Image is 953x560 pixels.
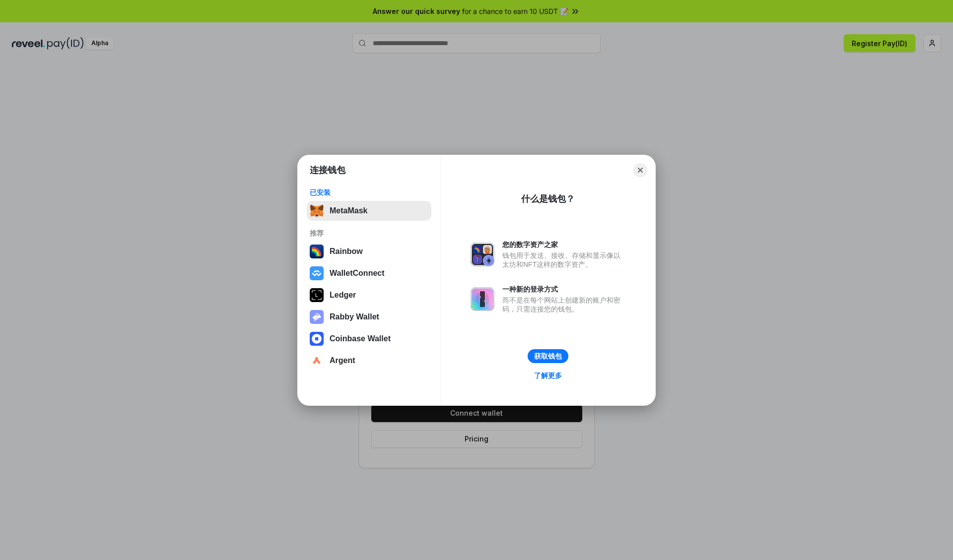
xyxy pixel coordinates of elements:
[471,287,494,311] img: svg+xml,%3Csvg%20xmlns%3D%22http%3A%2F%2Fwww.w3.org%2F2000%2Fsvg%22%20fill%3D%22none%22%20viewBox...
[528,349,568,363] button: 获取钱包
[310,310,324,324] img: svg+xml,%3Csvg%20xmlns%3D%22http%3A%2F%2Fwww.w3.org%2F2000%2Fsvg%22%20fill%3D%22none%22%20viewBox...
[307,201,431,221] button: MetaMask
[307,351,431,371] button: Argent
[330,247,363,256] div: Rainbow
[310,204,324,218] img: svg+xml,%3Csvg%20fill%3D%22none%22%20height%3D%2233%22%20viewBox%3D%220%200%2035%2033%22%20width%...
[310,354,324,368] img: svg+xml,%3Csvg%20width%3D%2228%22%20height%3D%2228%22%20viewBox%3D%220%200%2028%2028%22%20fill%3D...
[633,163,647,177] button: Close
[534,371,562,380] div: 了解更多
[502,251,625,269] div: 钱包用于发送、接收、存储和显示像以太坊和NFT这样的数字资产。
[502,285,625,294] div: 一种新的登录方式
[310,229,428,238] div: 推荐
[534,352,562,361] div: 获取钱包
[528,369,568,382] a: 了解更多
[471,243,494,266] img: svg+xml,%3Csvg%20xmlns%3D%22http%3A%2F%2Fwww.w3.org%2F2000%2Fsvg%22%20fill%3D%22none%22%20viewBox...
[310,332,324,346] img: svg+xml,%3Csvg%20width%3D%2228%22%20height%3D%2228%22%20viewBox%3D%220%200%2028%2028%22%20fill%3D...
[307,329,431,349] button: Coinbase Wallet
[502,240,625,249] div: 您的数字资产之家
[310,188,428,197] div: 已安装
[330,334,391,343] div: Coinbase Wallet
[502,296,625,313] div: 而不是在每个网站上创建新的账户和密码，只需连接您的钱包。
[330,356,355,365] div: Argent
[521,193,575,205] div: 什么是钱包？
[310,245,324,258] img: svg+xml,%3Csvg%20width%3D%22120%22%20height%3D%22120%22%20viewBox%3D%220%200%20120%20120%22%20fil...
[330,206,367,215] div: MetaMask
[330,312,379,321] div: Rabby Wallet
[330,269,385,278] div: WalletConnect
[307,263,431,283] button: WalletConnect
[310,288,324,302] img: svg+xml,%3Csvg%20xmlns%3D%22http%3A%2F%2Fwww.w3.org%2F2000%2Fsvg%22%20width%3D%2228%22%20height%3...
[330,291,356,300] div: Ledger
[307,307,431,327] button: Rabby Wallet
[310,266,324,280] img: svg+xml,%3Csvg%20width%3D%2228%22%20height%3D%2228%22%20viewBox%3D%220%200%2028%2028%22%20fill%3D...
[310,164,345,176] h1: 连接钱包
[307,285,431,305] button: Ledger
[307,242,431,261] button: Rainbow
